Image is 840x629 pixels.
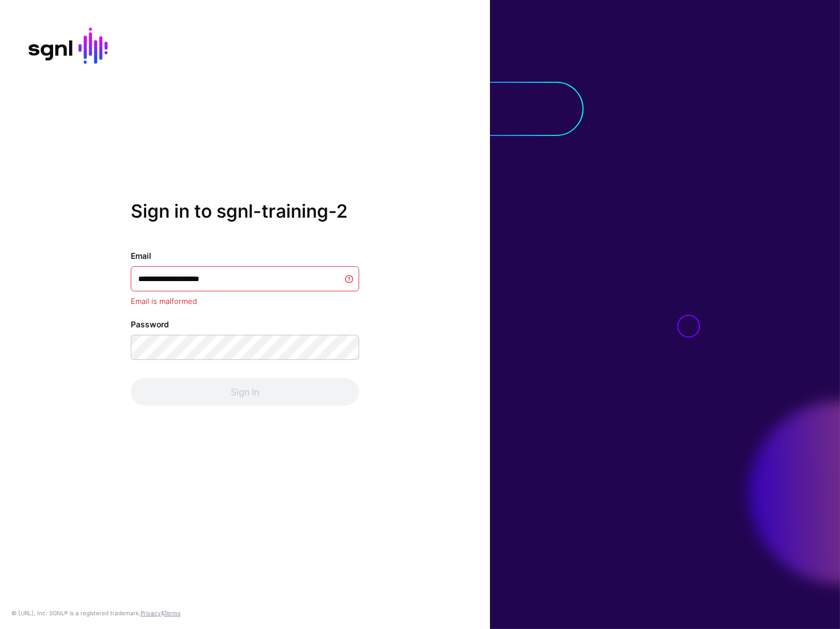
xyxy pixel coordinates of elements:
[164,610,180,616] a: Terms
[131,201,359,222] h2: Sign in to sgnl-training-2
[131,250,151,262] label: Email
[131,318,169,330] label: Password
[11,608,180,618] div: © [URL], Inc. SGNL® is a registered trademark. &
[131,296,359,307] div: Email is malformed
[140,610,161,616] a: Privacy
